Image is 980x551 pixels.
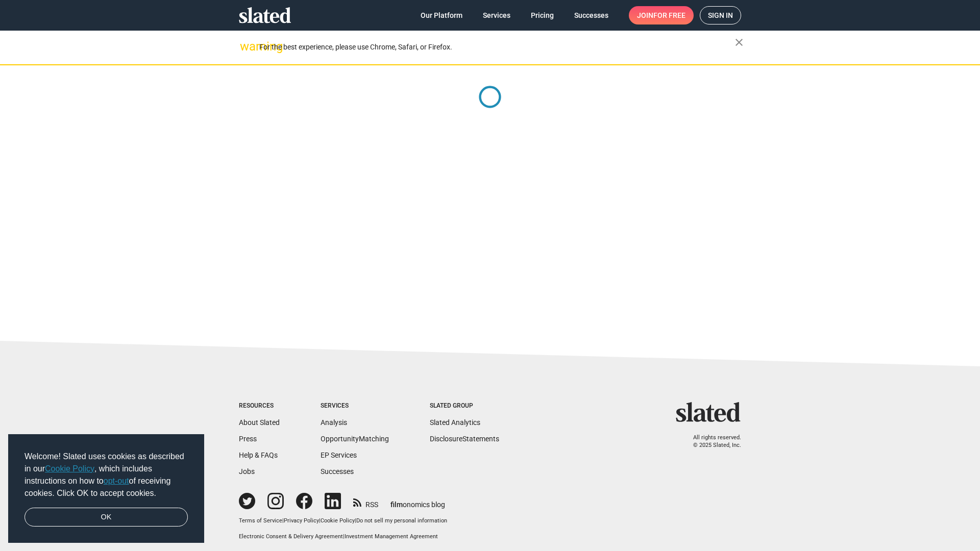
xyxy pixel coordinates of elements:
[321,402,389,410] div: Services
[708,7,733,24] span: Sign in
[523,6,562,24] a: Pricing
[239,418,280,427] a: About Slated
[345,533,438,540] a: Investment Management Agreement
[321,418,347,427] a: Analysis
[355,517,356,524] span: |
[343,533,345,540] span: |
[239,402,280,410] div: Resources
[24,508,188,527] a: dismiss cookie message
[319,517,321,524] span: |
[321,435,389,443] a: OpportunityMatching
[390,500,403,509] span: film
[566,6,617,24] a: Successes
[430,435,499,443] a: DisclosureStatements
[733,36,745,48] mat-icon: close
[282,517,284,524] span: |
[483,6,510,24] span: Services
[682,434,741,449] p: All rights reserved. © 2025 Slated, Inc.
[321,517,355,524] a: Cookie Policy
[239,435,257,443] a: Press
[239,467,255,475] a: Jobs
[104,477,129,485] a: opt-out
[412,6,471,24] a: Our Platform
[475,6,519,24] a: Services
[353,494,378,510] a: RSS
[421,6,462,24] span: Our Platform
[531,6,554,24] span: Pricing
[239,451,278,459] a: Help & FAQs
[637,6,685,24] span: Join
[653,6,685,24] span: for free
[259,40,735,54] div: For the best experience, please use Chrome, Safari, or Firefox.
[8,434,204,543] div: cookieconsent
[574,6,608,24] span: Successes
[430,418,480,427] a: Slated Analytics
[284,517,319,524] a: Privacy Policy
[390,492,445,510] a: filmonomics blog
[45,464,94,473] a: Cookie Policy
[240,40,252,53] mat-icon: warning
[239,517,282,524] a: Terms of Service
[629,6,694,24] a: Joinfor free
[356,517,447,525] button: Do not sell my personal information
[239,533,343,540] a: Electronic Consent & Delivery Agreement
[24,450,188,499] span: Welcome! Slated uses cookies as described in our , which includes instructions on how to of recei...
[321,467,354,475] a: Successes
[430,402,499,410] div: Slated Group
[700,6,741,24] a: Sign in
[321,451,357,459] a: EP Services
